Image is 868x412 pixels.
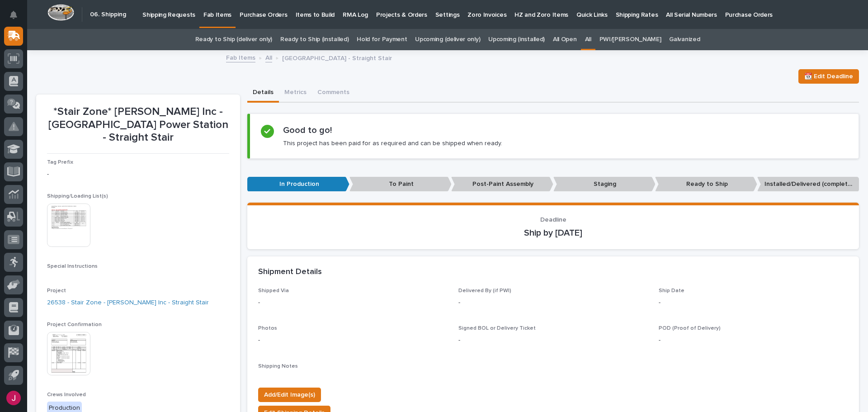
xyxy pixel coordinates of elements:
p: Ready to Ship [655,177,757,192]
p: *Stair Zone* [PERSON_NAME] Inc - [GEOGRAPHIC_DATA] Power Station - Straight Stair [47,105,229,144]
a: All [585,29,591,50]
p: Installed/Delivered (completely done) [757,177,859,192]
a: 26538 - Stair Zone - [PERSON_NAME] Inc - Straight Stair [47,298,209,308]
button: Add/Edit Image(s) [258,388,321,402]
span: Delivered By (if PWI) [458,288,511,294]
span: Shipping Notes [258,364,298,369]
button: 📆 Edit Deadline [798,69,859,84]
span: Project Confirmation [47,322,102,327]
img: Workspace Logo [47,4,74,21]
button: users-avatar [4,388,23,407]
span: Project [47,288,66,294]
span: Deadline [540,217,566,223]
span: Shipped Via [258,288,289,294]
p: [GEOGRAPHIC_DATA] - Straight Stair [282,52,392,62]
p: - [659,336,848,345]
span: Special Instructions [47,264,98,269]
a: Upcoming (installed) [488,29,545,50]
a: Ready to Ship (deliver only) [195,29,272,50]
button: Details [247,84,279,103]
p: - [47,170,229,179]
button: Comments [312,84,355,103]
p: - [458,298,648,308]
h2: 06. Shipping [90,11,126,19]
a: Ready to Ship (installed) [280,29,349,50]
span: Add/Edit Image(s) [264,389,315,400]
span: POD (Proof of Delivery) [659,326,721,331]
p: Post-Paint Assembly [451,177,553,192]
span: Shipping/Loading List(s) [47,194,108,199]
a: Fab Items [226,52,255,62]
p: - [659,298,848,308]
button: Metrics [279,84,312,103]
a: All Open [553,29,577,50]
p: Ship by [DATE] [258,227,848,238]
div: Notifications [11,11,23,25]
span: Tag Prefix [47,160,73,165]
p: To Paint [349,177,452,192]
h2: Shipment Details [258,267,322,277]
a: All [265,52,272,62]
p: - [258,336,448,345]
p: - [258,298,448,308]
span: Photos [258,326,277,331]
h2: Good to go! [283,125,332,136]
p: This project has been paid for as required and can be shipped when ready. [283,139,502,147]
p: - [458,336,648,345]
a: Galvanized [669,29,700,50]
a: PWI/[PERSON_NAME] [599,29,661,50]
p: Staging [553,177,656,192]
a: Upcoming (deliver only) [415,29,480,50]
button: Notifications [4,5,23,24]
span: Signed BOL or Delivery Ticket [458,326,536,331]
span: Crews Involved [47,392,86,398]
a: Hold for Payment [357,29,407,50]
span: Ship Date [659,288,684,294]
p: In Production [247,177,349,192]
span: 📆 Edit Deadline [804,71,853,82]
